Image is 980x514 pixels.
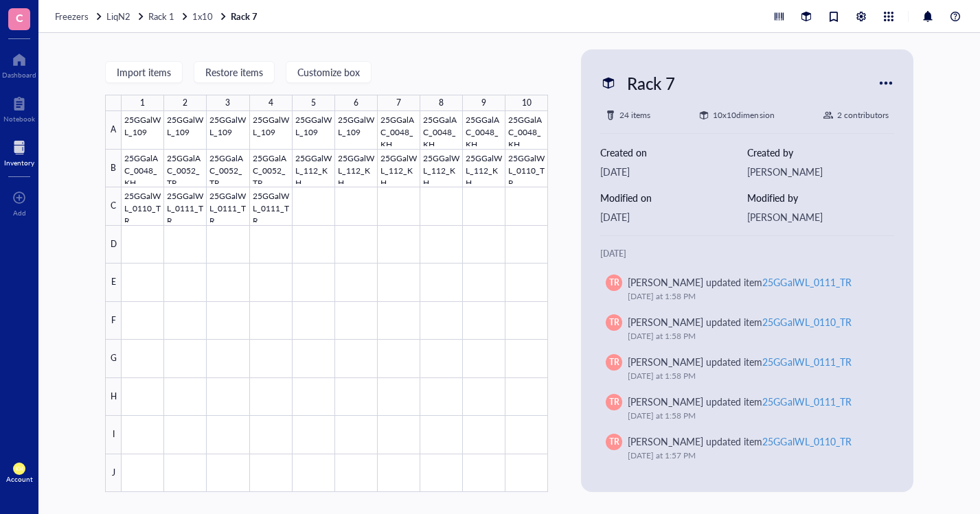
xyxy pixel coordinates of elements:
[231,10,260,23] a: Rack 7
[600,349,894,388] a: TR[PERSON_NAME] updated item25GGalWL_0111_TR[DATE] at 1:58 PM
[762,434,851,448] div: 25GGalWL_0110_TR
[600,190,747,205] div: Modified on
[269,95,273,111] div: 4
[628,354,851,369] div: [PERSON_NAME] updated item
[762,315,851,329] div: 25GGalWL_0110_TR
[600,309,894,349] a: TR[PERSON_NAME] updated item25GGalWL_0110_TR[DATE] at 1:58 PM
[522,95,532,111] div: 10
[183,95,187,111] div: 2
[439,95,444,111] div: 8
[106,10,130,23] span: LiqN2
[205,67,263,78] span: Restore items
[194,61,275,83] button: Restore items
[105,61,183,83] button: Import items
[747,164,894,179] div: [PERSON_NAME]
[311,95,316,111] div: 5
[600,269,894,309] a: TR[PERSON_NAME] updated item25GGalWL_0111_TR[DATE] at 1:58 PM
[747,190,894,205] div: Modified by
[600,247,894,261] div: [DATE]
[600,164,747,179] div: [DATE]
[609,356,619,369] span: TR
[105,111,122,150] div: A
[621,69,681,97] div: Rack 7
[4,159,34,167] div: Inventory
[600,145,747,160] div: Created on
[2,49,36,79] a: Dashboard
[286,61,372,83] button: Customize box
[628,329,878,343] div: [DATE] at 1:58 PM
[609,396,619,408] span: TR
[396,95,401,111] div: 7
[192,10,213,23] span: 1x10
[117,67,171,78] span: Import items
[628,434,851,449] div: [PERSON_NAME] updated item
[481,95,486,111] div: 9
[600,388,894,428] a: TR[PERSON_NAME] updated item25GGalWL_0111_TR[DATE] at 1:58 PM
[600,209,747,224] div: [DATE]
[628,274,851,290] div: [PERSON_NAME] updated item
[713,108,774,122] div: 10 x 10 dimension
[628,369,878,383] div: [DATE] at 1:58 PM
[6,475,33,483] div: Account
[619,108,650,122] div: 24 items
[628,409,878,423] div: [DATE] at 1:58 PM
[13,209,26,217] div: Add
[16,9,23,26] span: C
[105,150,122,188] div: B
[747,145,894,160] div: Created by
[105,226,122,264] div: D
[628,449,878,463] div: [DATE] at 1:57 PM
[762,395,851,408] div: 25GGalWL_0111_TR
[837,108,889,122] div: 2 contributors
[354,95,358,111] div: 6
[105,264,122,302] div: E
[225,95,230,111] div: 3
[609,277,619,289] span: TR
[609,436,619,448] span: TR
[105,416,122,454] div: I
[148,10,174,23] span: Rack 1
[747,209,894,224] div: [PERSON_NAME]
[105,454,122,493] div: J
[600,428,894,468] a: TR[PERSON_NAME] updated item25GGalWL_0110_TR[DATE] at 1:57 PM
[105,302,122,340] div: F
[106,10,146,23] a: LiqN2
[628,394,851,409] div: [PERSON_NAME] updated item
[105,340,122,378] div: G
[3,93,35,123] a: Notebook
[609,316,619,329] span: TR
[105,187,122,226] div: C
[4,137,34,167] a: Inventory
[55,10,89,23] span: Freezers
[2,71,36,79] div: Dashboard
[3,115,35,123] div: Notebook
[297,67,360,78] span: Customize box
[762,275,851,289] div: 25GGalWL_0111_TR
[762,355,851,369] div: 25GGalWL_0111_TR
[16,466,23,472] span: KH
[628,314,851,329] div: [PERSON_NAME] updated item
[628,290,878,303] div: [DATE] at 1:58 PM
[55,10,104,23] a: Freezers
[148,10,228,23] a: Rack 11x10
[140,95,145,111] div: 1
[105,378,122,417] div: H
